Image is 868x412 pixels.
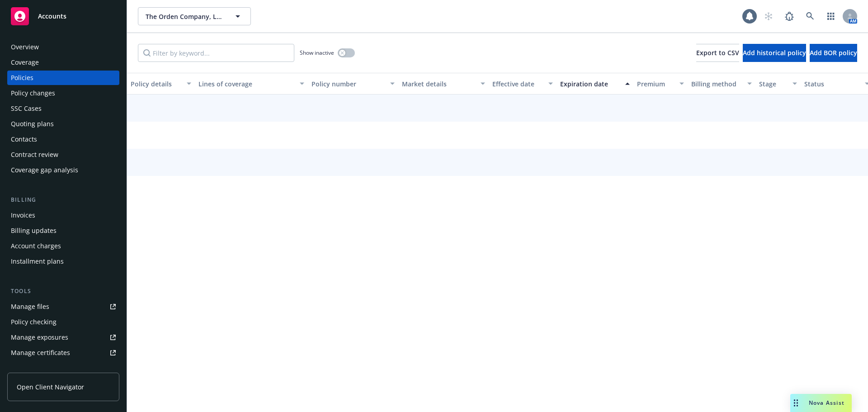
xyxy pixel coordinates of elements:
[7,71,119,85] a: Policies
[7,330,119,345] a: Manage exposures
[11,239,61,253] div: Account charges
[38,13,66,20] span: Accounts
[691,79,742,89] div: Billing method
[7,315,119,329] a: Policy checking
[11,117,54,131] div: Quoting plans
[11,346,70,360] div: Manage certificates
[11,330,68,345] div: Manage exposures
[198,79,294,89] div: Lines of coverage
[7,254,119,269] a: Installment plans
[11,101,42,116] div: SSC Cases
[7,195,119,204] div: Billing
[489,73,557,95] button: Effective date
[810,48,857,57] span: Add BOR policy
[17,382,84,392] span: Open Client Navigator
[809,399,844,407] span: Nova Assist
[11,40,39,54] div: Overview
[7,40,119,54] a: Overview
[7,299,119,314] a: Manage files
[822,7,840,25] a: Switch app
[7,4,119,29] a: Accounts
[138,7,251,25] button: The Orden Company, LLC
[308,73,398,95] button: Policy number
[7,117,119,131] a: Quoting plans
[7,55,119,70] a: Coverage
[11,254,64,269] div: Installment plans
[138,44,294,62] input: Filter by keyword...
[11,71,33,85] div: Policies
[11,223,57,238] div: Billing updates
[492,79,543,89] div: Effective date
[7,101,119,116] a: SSC Cases
[801,7,819,25] a: Search
[300,49,334,57] span: Show inactive
[11,299,49,314] div: Manage files
[696,44,739,62] button: Export to CSV
[131,79,181,89] div: Policy details
[557,73,633,95] button: Expiration date
[633,73,688,95] button: Premium
[790,394,802,412] div: Drag to move
[637,79,674,89] div: Premium
[780,7,798,25] a: Report a Bug
[7,208,119,223] a: Invoices
[790,394,852,412] button: Nova Assist
[11,132,37,147] div: Contacts
[11,361,57,375] div: Manage claims
[311,79,385,89] div: Policy number
[743,48,806,57] span: Add historical policy
[7,361,119,375] a: Manage claims
[11,86,55,100] div: Policy changes
[11,315,57,329] div: Policy checking
[7,147,119,162] a: Contract review
[11,163,78,177] div: Coverage gap analysis
[7,163,119,177] a: Coverage gap analysis
[398,73,489,95] button: Market details
[195,73,308,95] button: Lines of coverage
[11,208,35,223] div: Invoices
[804,79,859,89] div: Status
[759,7,778,25] a: Start snowing
[402,79,475,89] div: Market details
[7,346,119,360] a: Manage certificates
[146,12,224,21] span: The Orden Company, LLC
[743,44,806,62] button: Add historical policy
[11,147,58,162] div: Contract review
[7,132,119,147] a: Contacts
[560,79,620,89] div: Expiration date
[7,239,119,253] a: Account charges
[688,73,755,95] button: Billing method
[7,223,119,238] a: Billing updates
[7,86,119,100] a: Policy changes
[127,73,195,95] button: Policy details
[755,73,801,95] button: Stage
[11,55,39,70] div: Coverage
[759,79,787,89] div: Stage
[696,48,739,57] span: Export to CSV
[7,287,119,296] div: Tools
[810,44,857,62] button: Add BOR policy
